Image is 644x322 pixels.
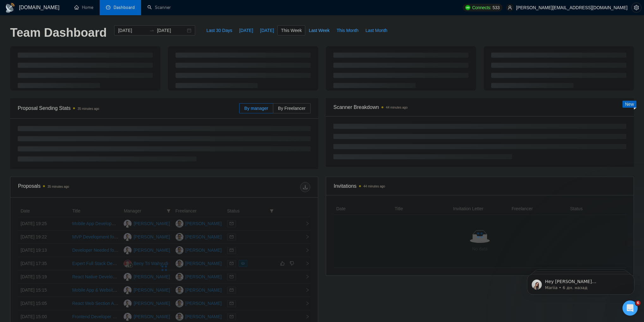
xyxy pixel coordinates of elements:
[365,27,387,34] span: Last Month
[5,3,15,13] img: logo
[362,25,391,35] button: Last Month
[333,103,626,111] span: Scanner Breakdown
[244,106,268,111] span: By manager
[28,18,108,124] span: Hey [PERSON_NAME][EMAIL_ADDRESS][DOMAIN_NAME], Looks like your Upwork agency ValsyDev 🤖 AI Platfo...
[28,24,109,30] p: Message from Mariia, sent 6 дн. назад
[10,25,107,40] h1: Team Dashboard
[236,25,257,35] button: [DATE]
[18,104,239,112] span: Proposal Sending Stats
[77,107,99,110] time: 35 minutes ago
[203,25,236,35] button: Last 30 Days
[631,3,641,13] button: setting
[278,106,306,111] span: By Freelancer
[625,102,634,107] span: New
[281,27,302,34] span: This Week
[631,5,641,10] a: setting
[149,28,154,33] span: swap-right
[472,4,491,11] span: Connects:
[492,4,499,11] span: 533
[309,27,330,34] span: Last Week
[147,5,171,10] a: searchScanner
[47,185,69,188] time: 35 minutes ago
[260,27,274,34] span: [DATE]
[239,27,253,34] span: [DATE]
[74,5,93,10] a: homeHome
[118,27,147,34] input: Start date
[18,182,164,192] div: Proposals
[257,25,277,35] button: [DATE]
[622,300,638,316] iframe: Intercom live chat
[149,28,154,33] span: to
[386,106,407,109] time: 44 minutes ago
[465,5,470,10] img: upwork-logo.png
[337,27,358,34] span: This Month
[277,25,305,35] button: This Week
[635,300,641,306] span: 6
[305,25,333,35] button: Last Week
[206,27,232,34] span: Last 30 Days
[363,185,385,188] time: 44 minutes ago
[508,5,512,10] span: user
[333,25,362,35] button: This Month
[334,182,626,190] span: Invitations
[517,261,644,305] iframe: Intercom notifications сообщение
[114,5,135,10] span: Dashboard
[157,27,186,34] input: End date
[106,5,110,9] span: dashboard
